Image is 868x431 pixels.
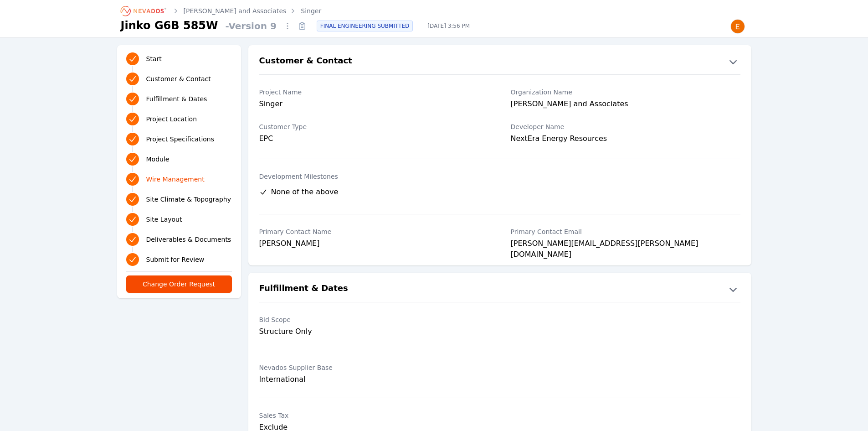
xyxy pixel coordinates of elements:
label: Bid Scope [259,315,489,324]
span: None of the above [271,187,339,197]
label: Developer Name [511,122,740,131]
button: Customer & Contact [248,54,751,69]
div: Singer [259,99,489,111]
span: Start [146,54,162,63]
span: Fulfillment & Dates [146,94,207,104]
span: Site Climate & Topography [146,195,231,204]
div: [PERSON_NAME] and Associates [511,99,740,111]
label: Sales Tax [259,411,489,420]
img: Emily Walker [730,19,745,34]
span: Project Specifications [146,135,215,144]
label: Project Name [259,88,489,97]
label: Primary Contact Email [511,227,740,236]
h2: Customer & Contact [259,54,352,69]
button: Fulfillment & Dates [248,282,751,296]
span: Customer & Contact [146,74,211,83]
label: Organization Name [511,88,740,97]
nav: Progress [126,51,232,268]
span: Site Layout [146,215,182,224]
div: NextEra Energy Resources [511,133,740,146]
h1: Jinko G6B 585W [121,18,218,33]
label: Nevados Supplier Base [259,363,489,372]
h2: Fulfillment & Dates [259,282,348,296]
label: Development Milestones [259,172,740,181]
div: International [259,374,489,385]
button: Change Order Request [126,275,232,293]
span: Submit for Review [146,255,205,264]
span: Project Location [146,114,197,124]
a: Singer [301,6,321,16]
div: [PERSON_NAME][EMAIL_ADDRESS][PERSON_NAME][DOMAIN_NAME] [511,238,740,251]
span: Module [146,155,169,164]
span: Wire Management [146,175,205,184]
a: [PERSON_NAME] and Associates [184,6,287,16]
span: - Version 9 [222,20,280,32]
div: EPC [259,133,489,144]
span: Deliverables & Documents [146,235,231,244]
span: [DATE] 3:56 PM [420,22,477,30]
div: FINAL ENGINEERING SUBMITTED [317,21,413,31]
nav: Breadcrumb [121,4,322,18]
div: [PERSON_NAME] [259,238,489,251]
label: Customer Type [259,122,489,131]
div: Structure Only [259,326,489,337]
label: Primary Contact Name [259,227,489,236]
